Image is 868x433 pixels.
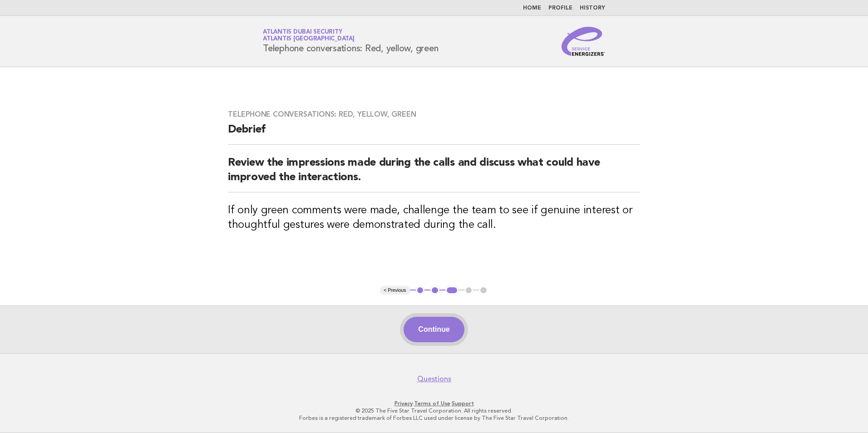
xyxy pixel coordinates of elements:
button: 3 [445,286,459,295]
p: Forbes is a registered trademark of Forbes LLC used under license by The Five Star Travel Corpora... [156,414,712,422]
span: Atlantis [GEOGRAPHIC_DATA] [263,36,355,42]
a: History [580,5,605,11]
a: Atlantis Dubai SecurityAtlantis [GEOGRAPHIC_DATA] [263,29,355,42]
h1: Telephone conversations: Red, yellow, green [263,30,438,53]
h3: Telephone conversations: Red, yellow, green [228,110,640,119]
a: Terms of Use [414,400,450,407]
a: Support [452,400,474,407]
a: Privacy [395,400,413,407]
a: Questions [417,374,451,384]
h2: Review the impressions made during the calls and discuss what could have improved the interactions. [228,156,640,192]
p: · · [156,400,712,407]
a: Home [523,5,541,11]
h3: If only green comments were made, challenge the team to see if genuine interest or thoughtful ges... [228,203,640,232]
img: Service Energizers [562,27,605,56]
button: Continue [404,317,464,342]
h2: Debrief [228,123,640,145]
a: Profile [548,5,572,11]
button: 2 [430,286,439,295]
button: < Previous [380,286,409,295]
p: © 2025 The Five Star Travel Corporation. All rights reserved. [156,407,712,414]
button: 1 [416,286,425,295]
